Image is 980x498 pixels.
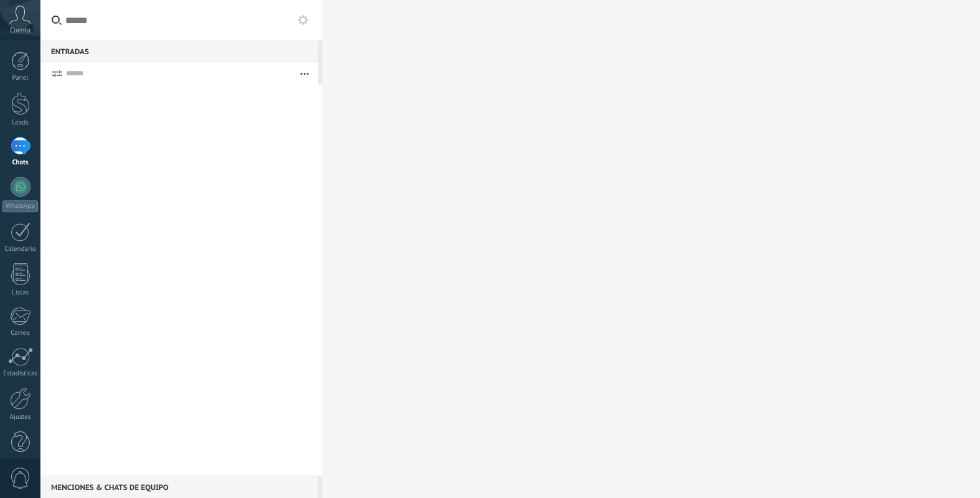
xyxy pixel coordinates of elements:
[2,119,39,127] div: Leads
[2,159,39,167] div: Chats
[2,200,38,212] div: WhatsApp
[2,74,39,82] div: Panel
[2,245,39,253] div: Calendario
[40,40,318,62] div: Entradas
[2,329,39,337] div: Correo
[2,413,39,421] div: Ajustes
[2,289,39,297] div: Listas
[40,476,318,498] div: Menciones & Chats de equipo
[2,370,39,378] div: Estadísticas
[10,27,30,35] span: Cuenta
